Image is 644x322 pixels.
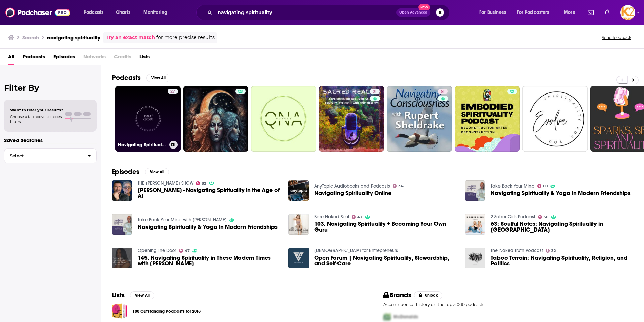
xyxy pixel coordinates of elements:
[491,214,535,220] a: 2 Sober Girls Podcast
[112,291,125,299] h2: Lists
[491,183,535,189] a: Take Back Your Mind
[53,51,75,65] a: Episodes
[491,190,631,196] a: Navigating Spirituality & Yoga In Modern Friendships
[314,190,391,196] a: Navigating Spirituality Online
[22,34,39,41] h3: Search
[138,255,280,266] a: 145. Navigating Spirituality in These Modern Times with Sameerah Emari
[112,180,132,201] img: Deepak Chopra - Navigating Spirituality in the Age of AI
[559,7,584,18] button: open menu
[543,185,548,188] span: 60
[111,7,134,18] a: Charts
[112,248,132,268] img: 145. Navigating Spirituality in These Modern Times with Sameerah Emari
[373,88,377,95] span: 31
[491,255,633,266] a: Taboo Terrain: Navigating Spirituality, Religion, and Politics
[84,8,103,17] span: Podcasts
[118,142,167,148] h3: Navigating Spirituality and Life with Divine Energy
[4,137,97,143] p: Saved Searches
[314,183,390,189] a: AnyTopic Audiobooks and Podcasts
[383,302,633,307] p: Access sponsor history on the top 5,000 podcasts.
[79,7,112,18] button: open menu
[393,184,404,188] a: 34
[114,51,131,65] span: Credits
[314,221,457,233] a: 103. Navigating Spirituality + Becoming Your Own Guru
[215,7,396,18] input: Search podcasts, credits, & more...
[138,187,280,199] a: Deepak Chopra - Navigating Spirituality in the Age of AI
[396,8,430,17] button: Open AdvancedNew
[203,5,456,20] div: Search podcasts, credits, & more...
[418,4,430,10] span: New
[10,114,63,124] span: Choose a tab above to access filters.
[387,86,452,152] a: 51
[112,74,170,82] a: PodcastsView All
[138,255,280,266] span: 145. Navigating Spirituality in These Modern Times with [PERSON_NAME]
[314,255,457,266] a: Open Forum | Navigating Spirituality, Stewardship, and Self-Care
[23,51,45,65] a: Podcasts
[465,248,485,268] a: Taboo Terrain: Navigating Spirituality, Religion, and Politics
[546,249,556,253] a: 32
[585,7,597,18] a: Show notifications dropdown
[4,148,97,163] button: Select
[600,35,633,41] button: Send feedback
[138,180,193,186] a: THE ED MYLETT SHOW
[156,34,215,42] span: for more precise results
[352,215,363,219] a: 43
[414,291,443,299] button: Unlock
[288,214,309,235] img: 103. Navigating Spirituality + Becoming Your Own Guru
[288,248,309,268] img: Open Forum | Navigating Spirituality, Stewardship, and Self-Care
[544,216,548,219] span: 50
[465,214,485,235] img: 63: Soulful Notes: Navigating Spirituality in Sobriety
[517,8,549,17] span: For Podcasters
[438,89,448,94] a: 51
[288,180,309,201] img: Navigating Spirituality Online
[620,5,635,20] span: Logged in as K2Krupp
[146,74,170,82] button: View All
[465,180,485,201] img: Navigating Spirituality & Yoga In Modern Friendships
[5,6,70,19] img: Podchaser - Follow, Share and Rate Podcasts
[112,303,127,319] a: 100 Outstanding Podcasts for 2018
[8,51,14,65] a: All
[602,7,612,18] a: Show notifications dropdown
[537,184,548,188] a: 60
[112,291,154,299] a: ListsView All
[145,168,169,176] button: View All
[620,5,635,20] button: Show profile menu
[196,181,206,185] a: 82
[4,154,82,158] span: Select
[138,224,278,230] a: Navigating Spirituality & Yoga In Modern Friendships
[479,8,506,17] span: For Business
[112,214,132,235] img: Navigating Spirituality & Yoga In Modern Friendships
[357,216,362,219] span: 43
[112,168,169,176] a: EpisodesView All
[491,221,633,233] a: 63: Soulful Notes: Navigating Spirituality in Sobriety
[370,89,380,94] a: 31
[475,7,514,18] button: open menu
[179,249,190,253] a: 47
[112,168,139,176] h2: Episodes
[319,86,384,152] a: 31
[393,314,418,320] span: McDonalds
[130,291,154,299] button: View All
[112,74,141,82] h2: Podcasts
[441,88,445,95] span: 51
[551,249,556,252] span: 32
[47,34,100,41] h3: navigating spirituality
[139,51,150,65] a: Lists
[83,51,106,65] span: Networks
[138,217,227,223] a: Take Back Your Mind with Michael B. Beckwith
[10,108,63,112] span: Want to filter your results?
[314,214,349,220] a: Bare Naked Soul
